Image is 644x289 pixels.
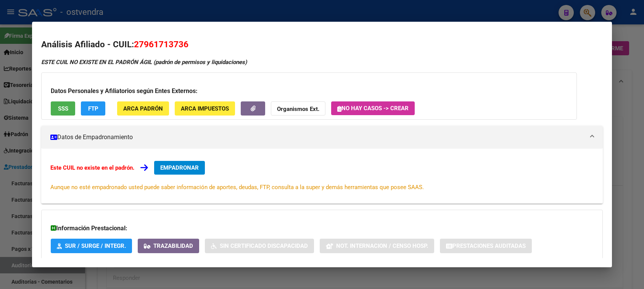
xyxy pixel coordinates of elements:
[41,126,602,149] mat-expansion-panel-header: Datos de Empadronamiento
[51,87,567,96] h3: Datos Personales y Afiliatorios según Entes Externos:
[337,105,409,112] span: No hay casos -> Crear
[50,164,134,171] strong: Este CUIL no existe en el padrón.
[271,101,325,116] button: Organismos Ext.
[50,133,584,142] mat-panel-title: Datos de Empadronamiento
[51,239,132,253] button: SUR / SURGE / INTEGR.
[41,149,602,204] div: Datos de Empadronamiento
[134,39,188,49] span: 27961713736
[117,101,169,116] button: ARCA Padrón
[205,239,314,253] button: Sin Certificado Discapacidad
[58,105,68,112] span: SSS
[123,105,163,112] span: ARCA Padrón
[51,224,593,233] h3: Información Prestacional:
[81,101,105,116] button: FTP
[41,59,247,66] strong: ESTE CUIL NO EXISTE EN EL PADRÓN ÁGIL (padrón de permisos y liquidaciones)
[440,239,532,253] button: Prestaciones Auditadas
[220,243,308,250] span: Sin Certificado Discapacidad
[618,263,636,281] iframe: Intercom live chat
[65,243,126,250] span: SUR / SURGE / INTEGR.
[331,101,415,115] button: No hay casos -> Crear
[160,164,199,171] span: EMPADRONAR
[138,239,199,253] button: Trazabilidad
[336,243,428,250] span: Not. Internacion / Censo Hosp.
[50,184,424,191] span: Aunque no esté empadronado usted puede saber información de aportes, deudas, FTP, consulta a la s...
[41,38,602,51] h2: Análisis Afiliado - CUIL:
[320,239,434,253] button: Not. Internacion / Censo Hosp.
[153,243,193,250] span: Trazabilidad
[277,106,319,112] strong: Organismos Ext.
[175,101,235,116] button: ARCA Impuestos
[154,161,205,175] button: EMPADRONAR
[88,105,98,112] span: FTP
[51,101,75,116] button: SSS
[181,105,229,112] span: ARCA Impuestos
[452,243,526,250] span: Prestaciones Auditadas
